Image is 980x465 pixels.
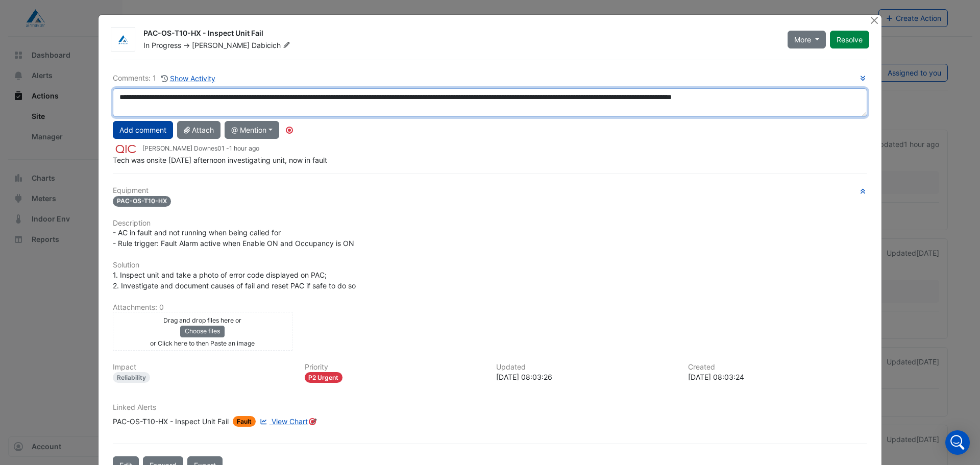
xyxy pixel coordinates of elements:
[113,363,292,372] h6: Impact
[143,28,775,40] div: PAC-OS-T10-HX - Inspect Unit Fail
[111,35,135,45] img: Airmaster Australia
[183,41,190,50] span: ->
[150,339,255,347] small: or Click here to then Paste an image
[143,41,181,50] span: In Progress
[308,417,317,426] div: Tooltip anchor
[177,121,220,139] button: Attach
[113,271,356,290] span: 1. Inspect unit and take a photo of error code displayed on PAC; 2. Investigate and document caus...
[113,372,150,383] div: Reliability
[258,416,308,427] a: View Chart
[252,40,292,51] span: Dabicich
[192,41,250,50] span: [PERSON_NAME]
[113,416,229,427] div: PAC-OS-T10-HX - Inspect Unit Fail
[113,261,867,270] h6: Solution
[869,15,879,26] button: Close
[794,34,811,45] span: More
[142,144,259,153] small: [PERSON_NAME] Downes01 -
[688,372,868,382] div: [DATE] 08:03:24
[788,31,826,48] button: More
[113,186,867,195] h6: Equipment
[113,403,867,412] h6: Linked Alerts
[285,126,294,135] div: Tooltip anchor
[160,72,216,84] button: Show Activity
[163,316,241,324] small: Drag and drop files here or
[113,121,173,139] button: Add comment
[113,156,327,164] span: Tech was onsite [DATE] afternoon investigating unit, now in fault
[305,372,343,383] div: P2 Urgent
[180,326,225,337] button: Choose files
[113,303,867,312] h6: Attachments: 0
[272,417,308,426] span: View Chart
[305,363,484,372] h6: Priority
[233,416,256,427] span: Fault
[688,363,868,372] h6: Created
[113,72,216,84] div: Comments: 1
[113,196,171,207] span: PAC-OS-T10-HX
[945,430,970,455] div: Open Intercom Messenger
[225,121,279,139] button: @ Mention
[830,31,869,48] button: Resolve
[496,372,676,382] div: [DATE] 08:03:26
[113,228,354,248] span: - AC in fault and not running when being called for - Rule trigger: Fault Alarm active when Enabl...
[496,363,676,372] h6: Updated
[229,144,259,152] span: 2025-09-10 08:03:26
[113,219,867,228] h6: Description
[113,143,138,155] img: QIC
